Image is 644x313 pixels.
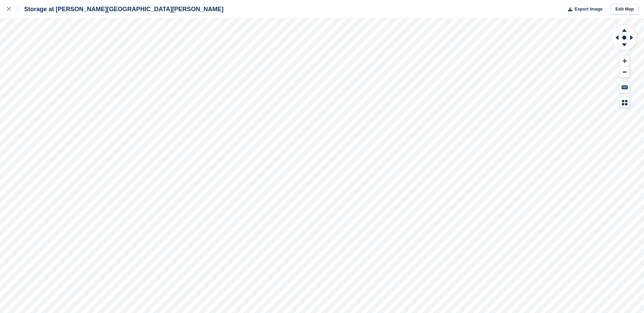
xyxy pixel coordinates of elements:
button: Export Image [564,4,603,15]
span: Export Image [574,6,602,13]
button: Zoom Out [620,67,630,78]
button: Map Legend [620,97,630,108]
a: Edit Map [611,4,639,15]
button: Zoom In [620,56,630,67]
button: Keyboard Shortcuts [620,82,630,93]
div: Storage at [PERSON_NAME][GEOGRAPHIC_DATA][PERSON_NAME] [18,5,223,13]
